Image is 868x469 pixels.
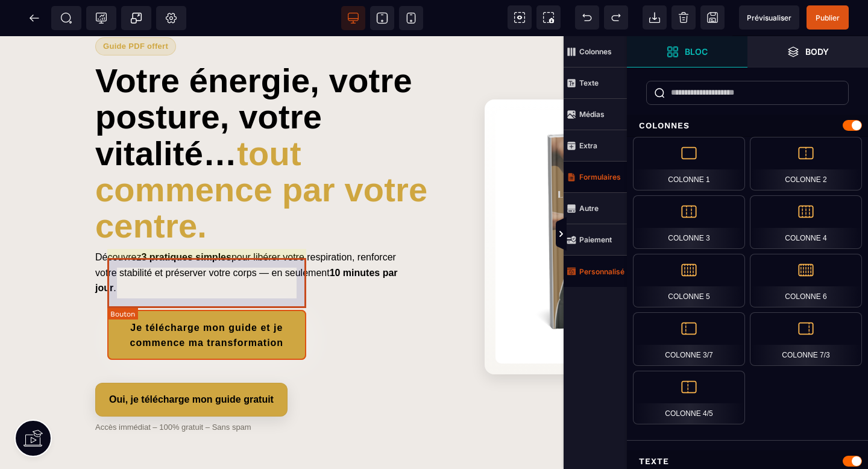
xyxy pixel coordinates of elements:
strong: Formulaires [579,172,621,181]
span: Favicon [156,6,186,30]
span: Importer [643,5,667,30]
strong: Autre [579,204,599,213]
h1: Votre énergie, votre posture, votre vitalité… [95,27,463,209]
strong: Texte [579,78,599,87]
div: Colonne 2 [750,137,862,190]
strong: Paiement [579,235,612,244]
p: Découvrez pour libérer votre respiration, renforcer votre stabilité et préserver votre corps — en... [95,213,406,260]
span: Nettoyage [671,5,696,30]
span: Popup [130,12,142,24]
span: Paiement [564,224,627,256]
strong: Bloc [685,47,708,56]
span: Tracking [95,12,107,24]
span: Voir tablette [370,6,394,30]
span: Réglages Body [165,12,177,24]
strong: Personnalisé [579,267,624,276]
span: Métadata SEO [51,6,81,30]
span: Aperçu [739,5,799,30]
strong: Médias [579,110,605,119]
span: Médias [564,99,627,130]
strong: Extra [579,141,597,150]
a: Oui, je télécharge mon guide gratuit [95,347,288,380]
span: Autre [564,193,627,224]
span: Rétablir [604,5,628,30]
div: Colonne 3/7 [633,312,745,366]
div: Colonne 4/5 [633,371,745,424]
span: Capture d'écran [536,5,561,30]
span: Prévisualiser [747,13,791,22]
span: Code de suivi [86,6,116,30]
p: Accès immédiat – 100% gratuit – Sans spam [95,386,463,396]
span: Voir les composants [508,5,532,30]
div: Colonne 3 [633,195,745,249]
span: Enregistrer [700,5,725,30]
strong: Colonnes [579,47,612,56]
strong: 3 pratiques simples [141,216,231,226]
button: Je télécharge mon guide et je commence ma transformation [107,274,306,324]
div: Colonne 6 [750,254,862,307]
span: Publier [816,13,840,22]
div: Colonne 7/3 [750,312,862,366]
span: Guide PDF offert [95,1,176,19]
span: Extra [564,130,627,162]
img: f3996088dd8d611d0bfb46877878098b_%F0%9F%93%92_Mockups_-_Guide_Gratuit_-_Core_%E2%9C%85_CG_1_(1).png [508,93,706,292]
span: Défaire [575,5,599,30]
span: Enregistrer le contenu [807,5,849,30]
div: Colonne 5 [633,254,745,307]
span: Retour [22,6,46,30]
span: Voir bureau [341,6,365,30]
span: Ouvrir les calques [747,36,868,68]
span: SEO [60,12,72,24]
strong: Body [805,47,829,56]
span: Créer une alerte modale [121,6,151,30]
div: Colonne 4 [750,195,862,249]
span: Texte [564,68,627,99]
span: Personnalisé [564,256,627,287]
span: Voir mobile [399,6,423,30]
div: Colonne 1 [633,137,745,190]
span: tout commence par votre centre. [95,98,427,209]
span: Colonnes [564,36,627,68]
span: Formulaires [564,162,627,193]
span: Ouvrir les blocs [627,36,747,68]
span: Afficher les vues [627,216,639,253]
div: Colonnes [627,115,868,137]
